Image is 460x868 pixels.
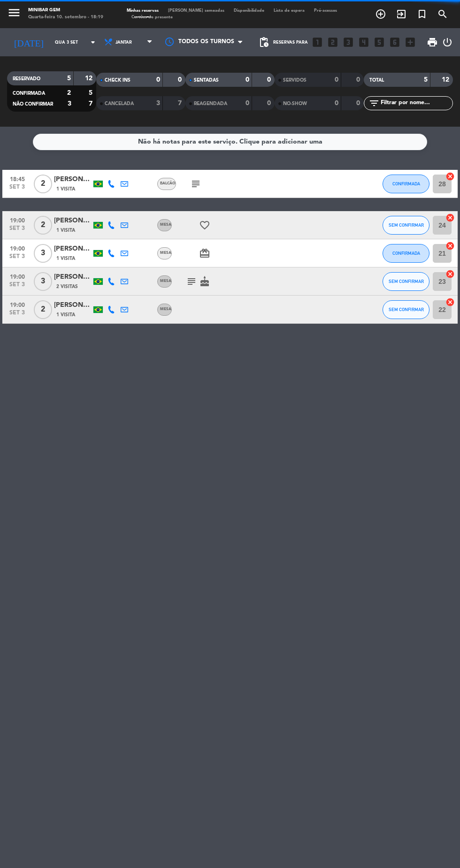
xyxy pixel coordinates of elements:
[186,276,197,287] i: subject
[56,283,78,290] span: 2 Visitas
[105,78,130,83] span: CHECK INS
[34,216,52,235] span: 2
[380,98,452,108] input: Filtrar por nome...
[194,78,219,83] span: SENTADAS
[6,299,29,310] span: 19:00
[87,37,99,48] i: arrow_drop_down
[392,181,420,186] span: CONFIRMADA
[160,223,171,227] span: MESA
[160,279,171,283] span: MESA
[383,272,429,291] button: SEM CONFIRMAR
[160,182,176,185] span: BALCÃO
[6,271,29,282] span: 19:00
[389,222,424,228] span: SEM CONFIRMAR
[34,300,52,319] span: 2
[160,307,171,311] span: MESA
[369,78,384,83] span: TOTAL
[13,91,45,96] span: CONFIRMADA
[6,282,29,292] span: set 3
[383,244,429,263] button: CONFIRMADA
[178,100,184,107] strong: 7
[442,37,453,48] i: power_settings_new
[283,101,307,106] span: NO-SHOW
[389,36,401,48] i: looks_6
[404,36,416,48] i: add_box
[115,40,132,45] span: Jantar
[245,76,249,83] strong: 0
[335,100,338,107] strong: 0
[6,243,29,253] span: 19:00
[163,8,229,13] span: [PERSON_NAME] semeadas
[67,90,71,96] strong: 2
[416,8,428,20] i: turned_in_not
[6,173,29,184] span: 18:45
[28,14,103,21] div: Quarta-feira 10. setembro - 18:19
[156,76,160,83] strong: 0
[85,75,94,82] strong: 12
[445,213,455,222] i: cancel
[34,272,52,291] span: 3
[273,40,308,45] span: Reservas para
[54,272,92,282] div: [PERSON_NAME]
[267,100,273,107] strong: 0
[267,76,273,83] strong: 0
[190,178,201,190] i: subject
[34,175,52,193] span: 2
[178,76,184,83] strong: 0
[54,215,92,226] div: [PERSON_NAME]
[199,220,210,231] i: favorite_border
[442,76,451,83] strong: 12
[194,101,227,106] span: REAGENDADA
[269,8,309,13] span: Lista de espera
[54,300,92,311] div: [PERSON_NAME]
[6,310,29,320] span: set 3
[28,7,103,14] div: MiniBar Gem
[89,100,94,107] strong: 7
[356,100,362,107] strong: 0
[160,251,171,255] span: MESA
[283,78,307,83] span: SERVIDOS
[13,102,53,107] span: NÃO CONFIRMAR
[56,255,75,262] span: 1 Visita
[229,8,269,13] span: Disponibilidade
[7,6,21,22] button: menu
[356,76,362,83] strong: 0
[34,244,52,263] span: 3
[358,36,370,48] i: looks_4
[6,253,29,264] span: set 3
[6,184,29,195] span: set 3
[13,76,40,81] span: RESERVADO
[311,36,323,48] i: looks_one
[54,244,92,254] div: [PERSON_NAME]
[56,311,75,319] span: 1 Visita
[199,276,210,287] i: cake
[56,185,75,193] span: 1 Visita
[327,36,339,48] i: looks_two
[122,8,163,13] span: Minhas reservas
[245,100,249,107] strong: 0
[445,269,455,279] i: cancel
[383,216,429,235] button: SEM CONFIRMAR
[6,225,29,236] span: set 3
[373,36,385,48] i: looks_5
[199,248,210,259] i: card_giftcard
[445,241,455,251] i: cancel
[56,227,75,234] span: 1 Visita
[445,172,455,181] i: cancel
[375,8,386,20] i: add_circle_outline
[335,76,338,83] strong: 0
[156,100,160,107] strong: 3
[7,33,50,52] i: [DATE]
[445,297,455,307] i: cancel
[67,75,71,82] strong: 5
[389,307,424,312] span: SEM CONFIRMAR
[342,36,354,48] i: looks_3
[89,90,94,96] strong: 5
[138,137,322,147] div: Não há notas para este serviço. Clique para adicionar uma
[442,28,453,56] div: LOG OUT
[368,98,380,109] i: filter_list
[68,100,71,107] strong: 3
[389,279,424,284] span: SEM CONFIRMAR
[437,8,448,20] i: search
[396,8,407,20] i: exit_to_app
